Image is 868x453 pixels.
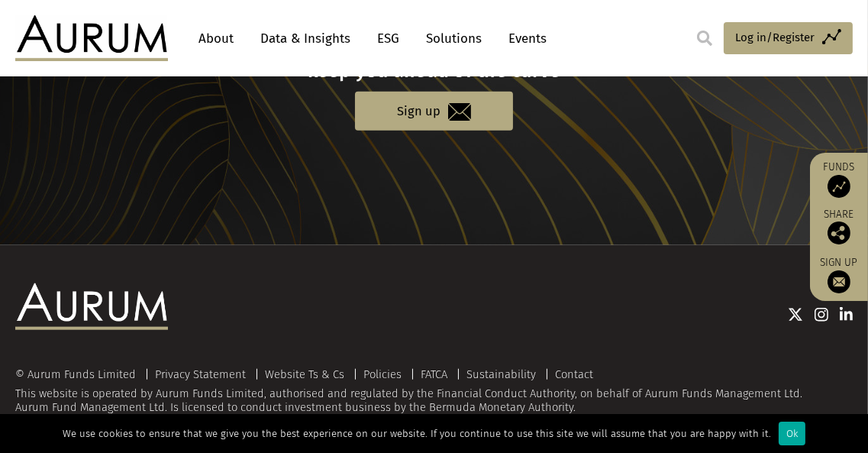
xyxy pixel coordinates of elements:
a: Log in/Register [724,22,853,54]
a: Sign up [818,256,860,293]
a: ESG [369,24,407,53]
img: Instagram icon [815,307,828,322]
a: FATCA [421,367,447,381]
img: Twitter icon [788,307,803,322]
div: This website is operated by Aurum Funds Limited, authorised and regulated by the Financial Conduc... [15,368,853,415]
img: Aurum [15,15,168,61]
a: Privacy Statement [155,367,246,381]
a: Solutions [418,24,489,53]
span: Log in/Register [735,28,815,47]
img: search.svg [697,31,712,46]
img: Access Funds [828,175,850,198]
a: Events [501,24,547,53]
a: Data & Insights [253,24,358,53]
a: Sustainability [466,367,536,381]
a: Website Ts & Cs [265,367,344,381]
a: Policies [363,367,402,381]
img: Share this post [828,222,850,244]
img: Aurum Logo [15,283,168,329]
div: Share [818,209,860,244]
a: Funds [818,160,860,198]
a: Sign up [355,92,513,131]
a: Contact [555,367,593,381]
div: © Aurum Funds Limited [15,369,144,380]
img: Linkedin icon [840,307,853,322]
div: Ok [779,422,805,445]
img: Sign up to our newsletter [828,270,850,293]
a: About [191,24,241,53]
